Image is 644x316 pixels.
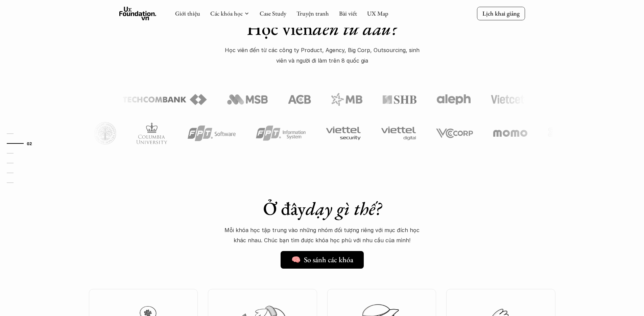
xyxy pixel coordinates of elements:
[339,9,357,17] a: Bài viết
[221,45,424,66] p: Học viên đến từ các công ty Product, Agency, Big Corp, Outsourcing, sinh viên và người đi làm trê...
[313,17,397,40] em: đến từ đâu?
[477,7,525,20] a: Lịch khai giảng
[7,139,39,148] a: 02
[221,225,424,246] p: Mỗi khóa học tập trung vào những nhóm đối tượng riêng với mục đích học khác nhau. Chúc bạn tìm đư...
[482,9,520,17] p: Lịch khai giảng
[291,255,353,264] h5: 🧠 So sánh các khóa
[260,9,286,17] a: Case Study
[296,9,329,17] a: Truyện tranh
[306,197,381,220] em: dạy gì thế?
[281,251,364,269] a: 🧠 So sánh các khóa
[210,9,243,17] a: Các khóa học
[367,9,388,17] a: UX Map
[175,9,200,17] a: Giới thiệu
[204,198,440,220] h1: Ở đây
[204,18,440,40] h1: Học viên
[27,141,32,145] strong: 02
